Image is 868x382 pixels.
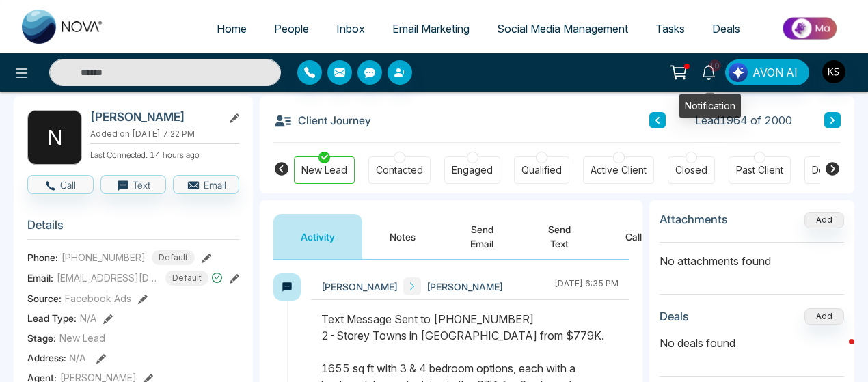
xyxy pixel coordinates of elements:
[598,214,669,259] button: Call
[260,16,323,42] a: People
[27,175,94,194] button: Call
[152,250,195,265] span: Default
[90,110,217,124] h2: [PERSON_NAME]
[100,175,167,194] button: Text
[27,351,86,365] span: Address:
[642,16,699,42] a: Tasks
[27,271,53,285] span: Email:
[90,146,239,161] p: Last Connected: 14 hours ago
[521,163,562,177] div: Qualified
[273,214,362,259] button: Activity
[65,291,131,305] span: Facebook Ads
[822,60,845,83] img: User Avatar
[379,16,483,42] a: Email Marketing
[729,63,748,82] img: Lead Flow
[804,212,844,228] button: Add
[804,213,844,225] span: Add
[660,335,844,351] p: No deals found
[90,128,239,140] p: Added on [DATE] 7:22 PM
[59,331,105,345] span: New Lead
[452,163,493,177] div: Engaged
[655,22,685,36] span: Tasks
[660,243,844,269] p: No attachments found
[443,214,521,259] button: Send Email
[217,22,247,36] span: Home
[679,94,741,118] div: Notification
[675,163,707,177] div: Closed
[173,175,239,194] button: Email
[426,279,503,294] span: [PERSON_NAME]
[321,279,398,294] span: [PERSON_NAME]
[521,214,598,259] button: Send Text
[554,277,619,295] div: [DATE] 6:35 PM
[761,13,860,44] img: Market-place.gif
[725,59,809,85] button: AVON AI
[273,110,371,131] h3: Client Journey
[69,352,86,364] span: N/A
[27,291,62,305] span: Source:
[165,271,208,286] span: Default
[660,213,728,226] h3: Attachments
[22,10,104,44] img: Nova CRM Logo
[27,110,82,165] div: N
[274,22,309,36] span: People
[497,22,628,36] span: Social Media Management
[822,336,854,368] iframe: Intercom live chat
[712,22,740,36] span: Deals
[203,16,260,42] a: Home
[376,163,423,177] div: Contacted
[483,16,642,42] a: Social Media Management
[692,59,725,83] a: 10+
[323,16,379,42] a: Inbox
[591,163,647,177] div: Active Client
[362,214,443,259] button: Notes
[27,218,239,239] h3: Details
[62,250,146,264] span: [PHONE_NUMBER]
[392,22,470,36] span: Email Marketing
[699,16,754,42] a: Deals
[804,308,844,325] button: Add
[27,311,77,325] span: Lead Type:
[27,331,56,345] span: Stage:
[57,271,159,285] span: [EMAIL_ADDRESS][DOMAIN_NAME]
[660,310,689,323] h3: Deals
[736,163,783,177] div: Past Client
[752,64,798,81] span: AVON AI
[80,311,96,325] span: N/A
[336,22,365,36] span: Inbox
[301,163,347,177] div: New Lead
[709,59,721,72] span: 10+
[27,250,58,264] span: Phone:
[695,112,792,128] span: Lead 1964 of 2000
